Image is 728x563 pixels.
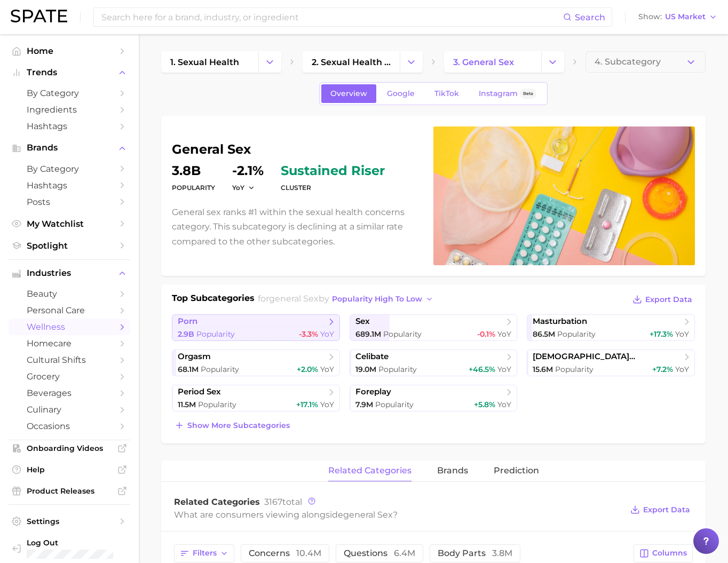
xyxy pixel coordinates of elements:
[9,352,130,368] a: cultural shifts
[264,497,282,507] span: 3167
[9,194,130,210] a: Posts
[27,121,112,131] span: Hashtags
[438,549,512,558] span: body parts
[9,101,130,118] a: Ingredients
[378,364,417,374] span: Popularity
[533,364,553,374] span: 15.6m
[645,295,692,304] span: Export Data
[330,89,367,98] span: Overview
[434,89,459,98] span: TikTok
[328,466,412,475] span: related categories
[400,51,423,73] button: Change Category
[178,400,196,409] span: 11.5m
[9,286,130,302] a: beauty
[9,85,130,101] a: by Category
[634,544,693,562] button: Columns
[172,292,255,308] h1: Top Subcategories
[201,364,239,374] span: Popularity
[9,118,130,134] a: Hashtags
[174,508,622,522] div: What are consumers viewing alongside ?
[172,143,421,156] h1: general sex
[350,314,518,341] a: sex689.1m Popularity-0.1% YoY
[232,164,264,177] dd: -2.1%
[178,329,194,339] span: 2.9b
[178,352,211,362] span: orgasm
[533,352,681,362] span: [DEMOGRAPHIC_DATA] masturbation
[320,364,334,374] span: YoY
[9,265,130,281] button: Industries
[27,421,112,431] span: occasions
[557,329,596,339] span: Popularity
[27,180,112,191] span: Hashtags
[296,400,318,409] span: +17.1%
[355,352,389,362] span: celibate
[350,385,518,411] a: foreplay7.9m Popularity+5.8% YoY
[27,322,112,332] span: wellness
[258,294,437,304] span: for by
[387,89,415,98] span: Google
[27,219,112,229] span: My Watchlist
[27,538,122,548] span: Log Out
[100,8,563,26] input: Search here for a brand, industry, or ingredient
[533,329,555,339] span: 86.5m
[630,292,695,307] button: Export Data
[296,548,321,558] span: 10.4m
[172,418,292,433] button: Show more subcategories
[9,140,130,156] button: Brands
[172,350,340,376] a: orgasm68.1m Popularity+2.0% YoY
[299,329,318,339] span: -3.3%
[9,440,130,456] a: Onboarding Videos
[172,314,340,341] a: porn2.9b Popularity-3.3% YoY
[9,319,130,335] a: wellness
[198,400,236,409] span: Popularity
[469,364,495,374] span: +46.5%
[492,548,512,558] span: 3.8m
[453,57,514,67] span: 3. general sex
[675,364,689,374] span: YoY
[9,237,130,254] a: Spotlight
[27,241,112,251] span: Spotlight
[174,544,234,562] button: Filters
[533,316,587,327] span: masturbation
[172,385,340,411] a: period sex11.5m Popularity+17.1% YoY
[170,57,239,67] span: 1. sexual health
[437,466,468,475] span: brands
[297,364,318,374] span: +2.0%
[9,385,130,401] a: beverages
[9,216,130,232] a: My Watchlist
[470,84,545,103] a: InstagramBeta
[650,329,673,339] span: +17.3%
[555,364,594,374] span: Popularity
[9,462,130,478] a: Help
[527,350,695,376] a: [DEMOGRAPHIC_DATA] masturbation15.6m Popularity+7.2% YoY
[27,338,112,348] span: homecare
[269,294,319,304] span: general sex
[675,329,689,339] span: YoY
[355,329,381,339] span: 689.1m
[303,51,400,73] a: 2. sexual health concerns
[27,305,112,315] span: personal care
[27,164,112,174] span: by Category
[178,364,199,374] span: 68.1m
[355,364,376,374] span: 19.0m
[425,84,468,103] a: TikTok
[636,10,720,24] button: ShowUS Market
[161,51,258,73] a: 1. sexual health
[575,12,605,22] span: Search
[187,421,290,430] span: Show more subcategories
[344,549,415,558] span: questions
[27,268,112,278] span: Industries
[643,505,690,514] span: Export Data
[494,466,539,475] span: Prediction
[281,164,385,177] span: sustained riser
[9,161,130,177] a: by Category
[479,89,518,98] span: Instagram
[652,549,687,558] span: Columns
[27,405,112,415] span: culinary
[497,400,511,409] span: YoY
[27,289,112,299] span: beauty
[321,84,376,103] a: Overview
[9,513,130,529] a: Settings
[9,401,130,418] a: culinary
[27,105,112,115] span: Ingredients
